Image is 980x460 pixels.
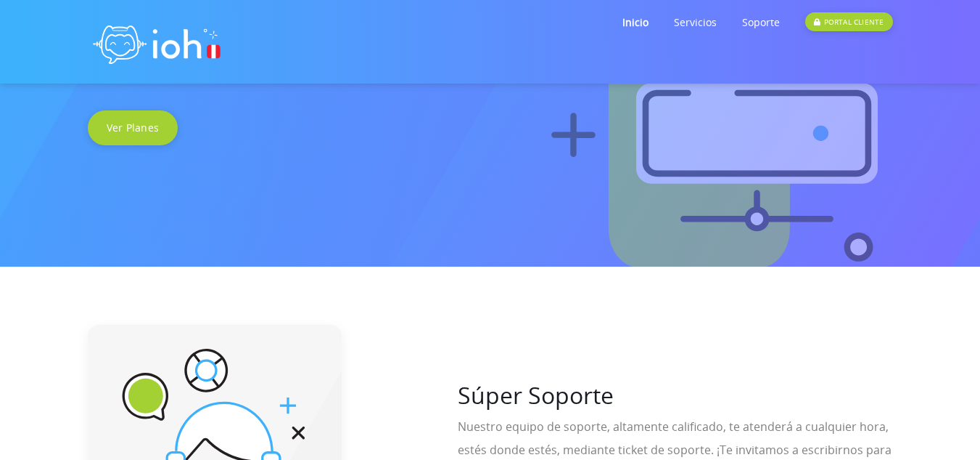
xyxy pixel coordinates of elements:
h2: Súper Soporte [458,383,614,408]
a: Ver Planes [88,110,178,145]
div: PORTAL CLIENTE [805,12,892,31]
img: logo ioh [88,9,226,74]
